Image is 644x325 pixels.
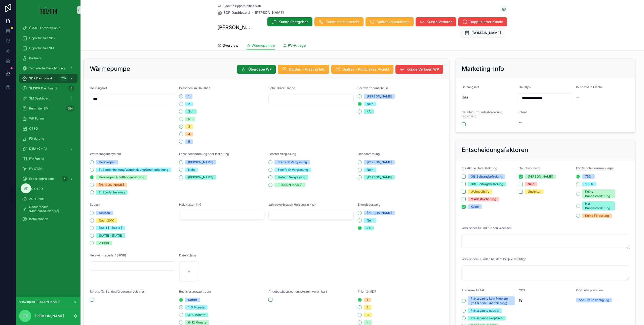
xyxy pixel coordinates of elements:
[179,152,229,156] span: Fassadendämmung oder Isolierung
[331,65,393,74] button: DigBes - Komplexes Projekt
[188,160,213,165] div: [PERSON_NAME]
[19,204,77,213] a: Nacharbeiten (Monteure/Gewerke)
[278,19,308,24] span: Kunde übergeben
[519,288,525,292] span: CQS
[471,197,496,201] div: Mindestsicherung
[188,168,195,172] div: Nein
[29,197,45,201] span: AC-Funnel
[19,54,77,63] a: Partners
[179,253,196,257] span: Dateiablage
[22,313,28,319] span: OK
[19,214,77,224] a: Installationen
[277,175,305,180] div: Einfach Verglasung
[471,316,503,320] div: Preisspanne skeptisch
[326,19,359,24] span: Kunde nicht erreicht
[278,65,329,74] button: DigBes - Missing Info
[579,298,609,302] div: Vor-Ort Besichtigung
[19,104,77,113] a: Reminder SM684
[585,213,609,218] div: Keine Förderung
[68,85,74,91] div: 0
[217,10,250,15] a: SDR Dashboard
[585,201,612,210] div: Hat Bundesförderung
[268,86,295,90] span: Beheizbare Fläche
[248,67,272,72] span: Übergabe WP
[255,10,284,15] span: [PERSON_NAME]
[576,288,603,292] span: CQS Interpretation
[188,117,192,121] div: 5+
[188,298,197,302] div: Sofort
[19,44,77,53] a: Opportunities SM
[99,211,110,215] div: Neubau
[90,253,126,257] span: Heizwärmebedarf (HWB)
[19,144,77,153] a: DiBA v2 - All
[19,164,77,173] a: PV OTSO
[469,19,503,24] span: Dupplizierter Kunde
[462,288,484,292] span: Preissensibilität
[29,127,38,131] span: OTSO
[416,17,456,26] button: Kunde Verloren
[519,120,522,125] span: --
[19,34,77,43] a: Opportunities SDR
[471,182,503,186] div: ORF Beitragsbefreiung
[188,102,190,106] div: 2
[29,66,65,70] span: Technische Besichtigung
[528,189,541,194] div: Unsicher
[29,56,42,60] span: Partners
[29,86,57,90] span: SMSDR Dashboard
[217,41,238,51] a: Overview
[289,67,325,72] span: DigBes - Missing Info
[462,110,502,118] span: Bereits für Bundesförderung registriert
[462,95,515,100] span: Gas
[528,182,534,186] div: Nein
[19,174,77,183] a: Expertenprojekte71
[358,290,376,293] span: Priorität SDR
[367,320,369,325] div: 4
[367,94,392,99] div: [PERSON_NAME]
[188,94,189,99] div: 1
[288,43,306,48] span: PV-Anlage
[188,175,213,180] div: [PERSON_NAME]
[99,175,144,180] div: Heizkörper & Fußbodenheizung
[367,313,369,317] div: 3
[471,30,501,35] span: [DOMAIN_NAME]
[29,177,54,181] span: Expertenprojekte
[179,86,210,90] span: Personen im Haushalt
[462,257,526,261] span: Was ist dem Kunden bei dem Projekt wichtig?
[90,203,101,206] span: Baujahr
[462,166,497,170] span: Staatliche Unterstützung
[222,43,238,48] span: Overview
[407,67,439,72] span: Kunde Verloren WP
[427,19,452,24] span: Kunde Verloren
[29,217,48,221] span: Installationen
[462,65,504,73] h2: Marketing-Info
[188,305,205,310] div: 1-3 Monate
[19,194,77,203] a: AC-Funnel
[471,189,489,194] div: Wohnbeihilfe
[99,226,122,230] div: [DATE] - [DATE]
[471,308,499,313] div: Preisspanne neutral
[576,166,614,170] span: Förderhöhe Wärmepumpe
[283,41,306,51] a: PV-Anlage
[585,182,593,186] div: 100%
[99,241,109,245] div: < 1980
[367,305,369,310] div: 2
[223,4,261,8] span: Back to Opportunities SDR
[40,6,57,14] img: App logo
[19,24,77,33] a: ÖMAG-Förderattacke
[367,211,392,215] div: [PERSON_NAME]
[29,106,49,111] span: Reminder SM
[358,152,380,156] span: Dachdämmung
[19,154,77,163] a: PV-Funnel
[585,174,592,179] div: 75%
[179,203,201,206] span: Heizkosten in €
[277,160,307,165] div: Dreifach Verglasung
[367,168,373,172] div: Nein
[66,105,74,112] div: 684
[277,168,308,172] div: Zweifach Verglasung
[367,109,371,114] div: kA
[460,28,505,37] button: [DOMAIN_NAME]
[90,65,130,73] h2: Wärmepumpe
[267,17,312,26] button: Kunde übergeben
[29,46,54,50] span: Opportunities SM
[314,17,364,26] button: Kunde nicht erreicht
